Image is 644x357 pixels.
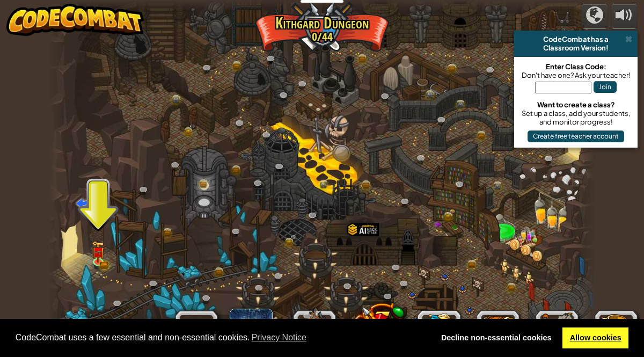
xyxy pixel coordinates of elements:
[434,327,559,349] a: deny cookies
[611,4,638,29] button: Adjust volume
[528,130,624,142] button: Create free teacher account
[581,4,608,29] button: Campaigns
[519,100,632,109] div: Want to create a class?
[519,71,632,79] div: Don't have one? Ask your teacher!
[189,124,196,129] img: portrait.png
[92,241,105,263] img: level-banner-unlock.png
[450,209,456,214] img: portrait.png
[519,62,632,71] div: Enter Class Code:
[94,249,102,255] img: portrait.png
[250,330,309,346] a: learn more about cookies
[290,235,297,240] img: portrait.png
[6,4,144,36] img: CodeCombat - Learn how to code by playing a game
[519,109,632,126] div: Set up a class, add your students, and monitor progress!
[518,43,633,52] div: Classroom Version!
[562,327,628,349] a: allow cookies
[518,35,633,43] div: CodeCombat has a
[16,330,426,346] span: CodeCombat uses a few essential and non-essential cookies.
[594,81,617,93] button: Join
